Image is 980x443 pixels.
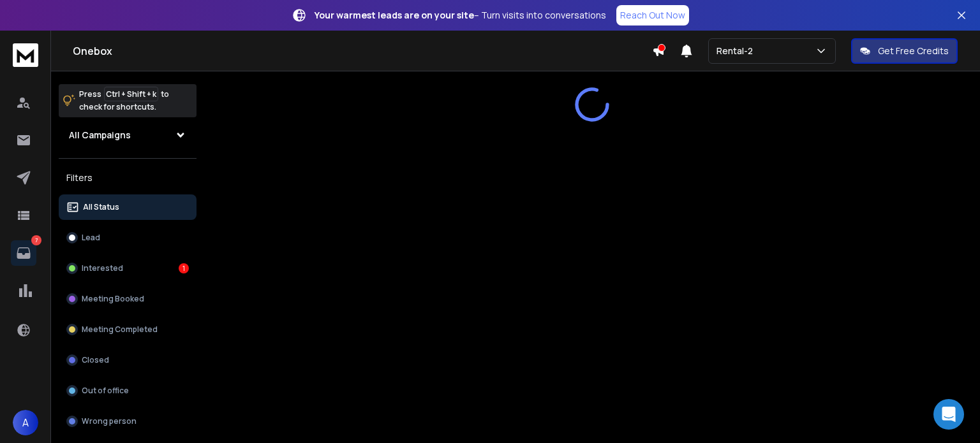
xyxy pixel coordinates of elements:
button: Interested1 [59,256,197,281]
span: Ctrl + Shift + k [104,87,158,101]
p: Wrong person [82,416,137,426]
p: Lead [82,233,100,243]
p: Interested [82,263,123,273]
p: Meeting Booked [82,294,144,304]
button: Wrong person [59,409,197,434]
p: Closed [82,355,109,365]
h1: Onebox [73,43,652,59]
p: Press to check for shortcuts. [79,88,169,113]
h3: Filters [59,169,197,187]
button: Out of office [59,378,197,403]
button: Get Free Credits [851,38,958,64]
button: Meeting Booked [59,286,197,312]
p: – Turn visits into conversations [315,9,606,22]
div: Open Intercom Messenger [933,399,964,430]
p: All Status [83,202,119,212]
h1: All Campaigns [69,129,131,142]
button: A [13,410,38,435]
p: Reach Out Now [620,9,685,22]
p: Meeting Completed [82,324,158,335]
p: Get Free Credits [878,45,949,57]
p: Out of office [82,386,129,396]
button: Meeting Completed [59,317,197,342]
img: logo [13,43,38,67]
a: Reach Out Now [616,5,689,25]
button: All Status [59,194,197,220]
button: Lead [59,225,197,251]
strong: Your warmest leads are on your site [315,9,474,21]
button: All Campaigns [59,122,197,148]
div: 1 [179,263,189,273]
p: Rental-2 [716,45,758,57]
a: 7 [11,240,36,266]
p: 7 [31,235,41,245]
button: Closed [59,347,197,373]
